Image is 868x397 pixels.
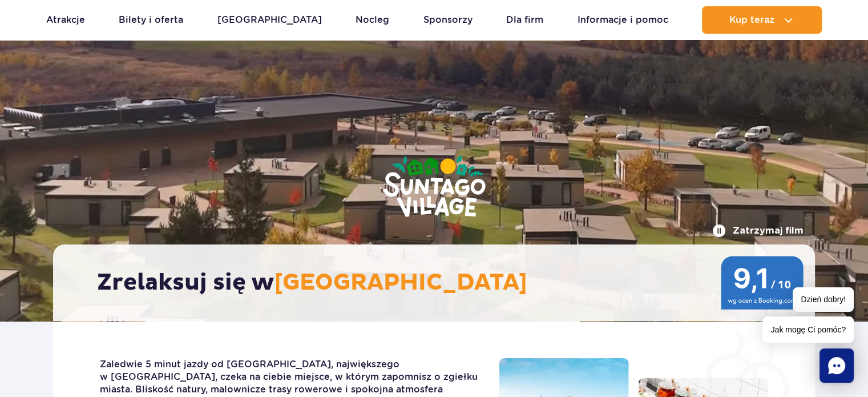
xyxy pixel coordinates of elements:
a: Nocleg [356,6,389,34]
span: Jak mogę Ci pomóc? [762,316,854,343]
a: Bilety i oferta [119,6,183,34]
button: Kup teraz [702,6,822,34]
a: Dla firm [506,6,543,34]
a: Atrakcje [46,6,85,34]
div: Chat [819,348,854,383]
span: [GEOGRAPHIC_DATA] [274,268,527,297]
a: [GEOGRAPHIC_DATA] [217,6,322,34]
img: 9,1/10 wg ocen z Booking.com [721,256,804,310]
button: Zatrzymaj film [712,224,804,238]
h2: Zrelaksuj się w [97,268,782,297]
span: Kup teraz [729,15,774,25]
span: Dzień dobry! [793,287,854,312]
a: Informacje i pomoc [578,6,668,34]
a: Sponsorzy [423,6,473,34]
img: Suntago Village [337,111,531,264]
